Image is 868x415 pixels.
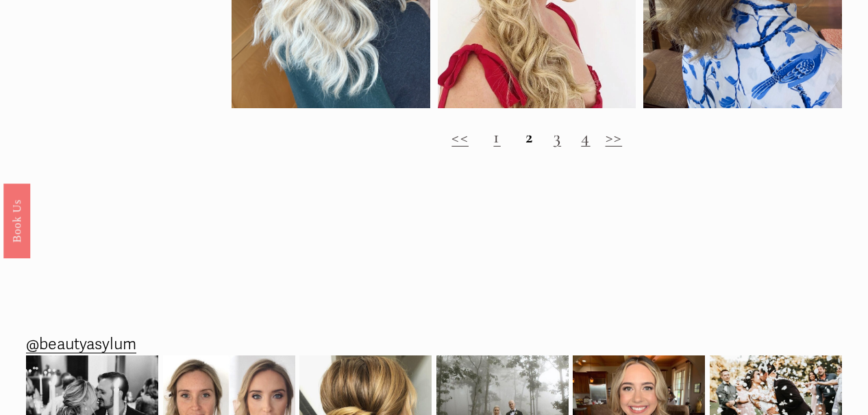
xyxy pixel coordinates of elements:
[581,126,590,147] a: 4
[451,126,469,147] a: <<
[525,126,533,147] strong: 2
[493,126,500,147] a: 1
[554,126,561,147] a: 3
[606,126,623,147] a: >>
[26,330,136,359] a: @beautyasylum
[3,184,30,258] a: Book Us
